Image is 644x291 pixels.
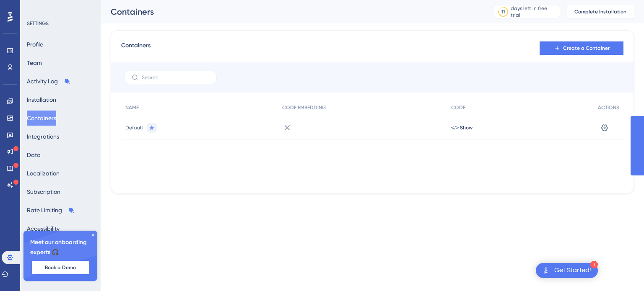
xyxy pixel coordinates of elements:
div: Open Get Started! checklist, remaining modules: 1 [536,263,598,278]
span: CODE [451,104,465,111]
button: Book a Demo [32,261,89,274]
button: Integrations [27,129,59,144]
div: 11 [501,8,505,15]
div: SETTINGS [27,20,95,27]
span: Book a Demo [45,264,76,271]
img: launcher-image-alternative-text [541,265,551,276]
div: days left in free trial [511,5,557,18]
div: Containers [111,6,472,18]
button: Data [27,147,41,162]
button: Team [27,55,42,70]
button: Containers [27,111,56,126]
button: Installation [27,92,56,107]
button: Create a Container [540,41,623,55]
button: Rate Limiting [27,203,75,218]
button: </> Show [451,124,473,131]
button: Localization [27,166,60,181]
span: Create a Container [563,45,610,52]
span: Default [125,124,143,131]
button: Complete Installation [567,5,634,18]
button: Activity Log [27,74,70,89]
span: Complete Installation [574,8,626,15]
span: Meet our onboarding experts 🎧 [30,237,91,258]
span: Containers [121,41,151,56]
iframe: UserGuiding AI Assistant Launcher [609,258,634,283]
span: CODE EMBEDDING [282,104,326,111]
input: Search [142,75,210,80]
span: ACTIONS [598,104,619,111]
span: NAME [125,104,139,111]
div: Get Started! [554,266,591,275]
button: Profile [27,37,43,52]
div: 1 [590,261,598,268]
button: Subscription [27,184,60,199]
button: Accessibility [27,221,60,236]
